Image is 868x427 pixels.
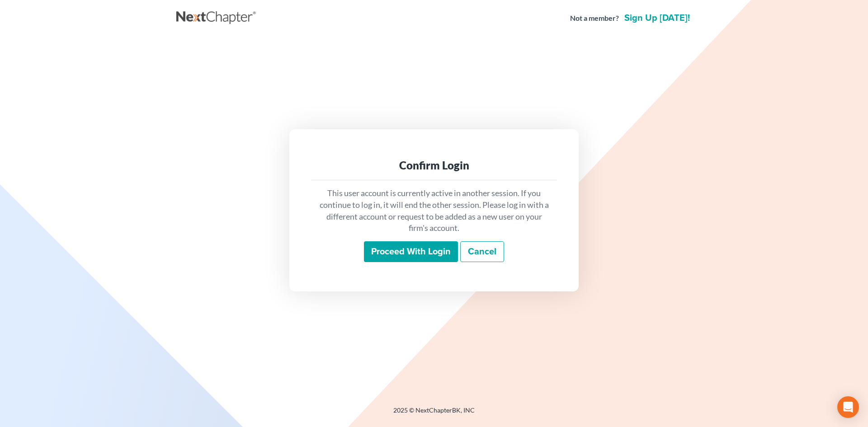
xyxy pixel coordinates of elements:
p: This user account is currently active in another session. If you continue to log in, it will end ... [318,188,550,234]
a: Sign up [DATE]! [623,14,692,23]
div: Confirm Login [318,158,550,173]
div: 2025 © NextChapterBK, INC [176,406,692,422]
strong: Not a member? [570,13,619,23]
input: Proceed with login [364,241,458,262]
div: Open Intercom Messenger [837,396,859,418]
a: Cancel [460,241,504,262]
